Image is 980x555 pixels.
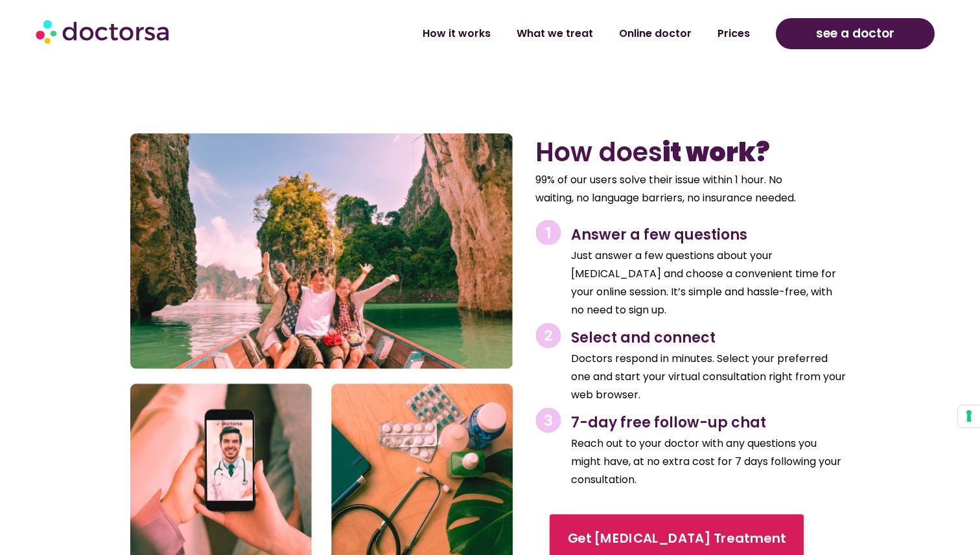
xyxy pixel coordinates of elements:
a: see a doctor [776,18,935,49]
span: Get [MEDICAL_DATA] Treatment [568,529,786,548]
span: Select and connect [571,328,716,348]
p: Just answer a few questions about your [MEDICAL_DATA] and choose a convenient time for your onlin... [571,247,846,319]
b: it work? [662,134,770,170]
p: Reach out to your doctor with any questions you might have, at no extra cost for 7 days following... [571,435,846,489]
a: What we treat [504,19,606,49]
span: Answer a few questions [571,225,747,245]
button: Your consent preferences for tracking technologies [958,405,980,427]
h2: How does [535,137,846,168]
span: 7-day free follow-up chat [571,413,766,433]
p: Doctors respond in minutes. Select your preferred one and start your virtual consultation right f... [571,350,846,404]
nav: Menu [259,19,763,49]
p: 99% of our users solve their issue within 1 hour. No waiting, no language barriers, no insurance ... [535,171,815,207]
a: Online doctor [606,19,705,49]
a: Prices [705,19,763,49]
a: How it works [410,19,504,49]
span: see a doctor [816,23,894,44]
